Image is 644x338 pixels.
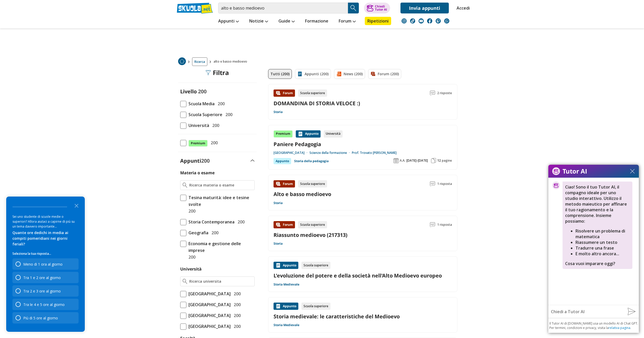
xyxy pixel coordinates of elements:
img: Appunti contenuto [276,263,281,268]
img: Home [178,57,186,65]
a: Storia [274,242,283,246]
span: 1 risposta [437,180,452,187]
div: Quante ore dedichi in media ai compiti pomeridiani nei giorni feriali? [12,230,79,247]
img: Appunti contenuto [298,131,303,137]
a: Ripetizioni [365,17,391,25]
li: Riassumere un testo [575,239,630,245]
div: Tra le 4 e 5 ore al giorno [12,299,79,310]
span: Storia Contemporanea [186,219,234,225]
div: Filtra [206,69,229,76]
a: DOMANDINA DI STORIA VELOCE :) [274,100,360,107]
span: 200 [232,301,241,308]
div: Più di 5 ore al giorno [12,312,79,324]
a: L'evoluzione del potere e della società nell'Alto Medioevo europeo [274,272,452,279]
input: Ricerca materia o esame [189,183,252,188]
img: Forum contenuto [276,91,281,96]
span: 200 [186,208,195,214]
a: Paniere Pedagogia [274,141,452,148]
a: Storia della pedagogia [294,158,329,164]
img: sendMessage [627,308,635,316]
span: Premium [188,140,208,147]
img: Forum contenuto [276,222,281,227]
span: 200 [232,323,241,330]
img: Apri e chiudi sezione [251,160,255,162]
span: 1 risposta [437,221,452,228]
span: Ricerca [192,57,207,66]
div: Scuola superiore [298,221,327,228]
div: Tra le 4 e 5 ore al giorno [23,302,65,307]
span: Scuola Superiore [186,111,222,118]
a: Appunti (200) [295,69,331,79]
span: 2 risposte [437,89,452,97]
img: close [630,169,635,174]
a: Invia appunti [400,3,449,13]
span: Tesina maturità: idee e tesine svolte [186,194,255,208]
span: 12 [437,159,441,163]
span: 200 [236,219,245,225]
div: Scuola superiore [298,180,327,187]
p: Seleziona la tua risposta... [12,251,79,256]
a: Formazione [304,17,330,26]
span: pagine [442,159,452,163]
div: Più di 5 ore al giorno [23,316,58,320]
a: Prof. Trovato [PERSON_NAME] [352,151,397,155]
span: [GEOGRAPHIC_DATA] [186,323,231,330]
span: [GEOGRAPHIC_DATA] [186,312,231,319]
img: WhatsApp [444,18,449,24]
img: youtube [419,18,424,24]
span: 200 [232,312,241,319]
li: E molto altro ancora... [575,251,630,257]
div: Scuola superiore [301,262,330,269]
div: Università [324,130,343,138]
img: Filtra filtri mobile [206,70,211,75]
div: Meno di 1 ora al giorno [23,262,63,267]
button: Search Button [348,3,359,13]
div: Tutor AI [548,165,639,178]
img: Forum contenuto [276,181,281,186]
span: 200 [232,290,241,297]
a: Alto e basso medioevo [274,191,331,198]
a: Home [178,57,186,66]
span: A.A. [400,159,405,163]
div: Appunto [274,303,298,310]
a: Notizie [248,17,269,26]
a: News (200) [334,69,365,79]
img: News filtro contenuto [336,71,342,77]
div: Tra 2 e 3 ore al giorno [12,285,79,297]
img: Ricerca universita [183,279,187,284]
div: Chiedi Tutor AI [375,5,387,11]
img: Commenti lettura [430,91,435,96]
div: Forum [274,89,295,97]
div: Tra 1 e 2 ore al giorno [23,275,61,280]
div: Il Tutor AI di [DOMAIN_NAME] usa un modello AI di Chat GPT. Per termini, condizioni e privacy, vi... [548,318,639,333]
img: Anno accademico [393,158,399,163]
div: Ciao! Sono il tuo Tutor AI, il compagno ideale per uno studio interattivo. Utilizzo il metodo mai... [563,182,632,269]
div: Premium [274,130,293,138]
img: Commenti lettura [430,222,435,227]
img: instagram [401,18,407,24]
div: Forum [274,221,295,228]
a: Storia [274,110,283,114]
button: Close the survey [71,200,82,211]
span: 200 [216,100,225,107]
a: Guide [277,17,296,26]
img: Pagine [431,158,436,163]
img: Cerca appunti, riassunti o versioni [350,4,357,12]
label: Appunti [180,157,210,164]
span: 200 [198,88,207,95]
div: Scuola superiore [298,89,327,97]
img: tutorai_icon [554,183,558,188]
a: Storia Medievale [274,282,299,287]
div: Appunto [274,158,291,164]
span: Geografia [186,229,208,236]
span: 200 [209,139,218,146]
a: Accedi [457,3,467,13]
a: Appunti [217,17,240,26]
a: Storia medievale: le caratteristiche del Medioevo [274,313,452,320]
img: sendMessage [554,169,558,174]
img: twitch [436,18,441,24]
img: tiktok [410,18,415,24]
a: Storia Medievale [274,323,299,327]
div: Tra 1 e 2 ore al giorno [12,272,79,283]
span: 200 [210,122,219,129]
